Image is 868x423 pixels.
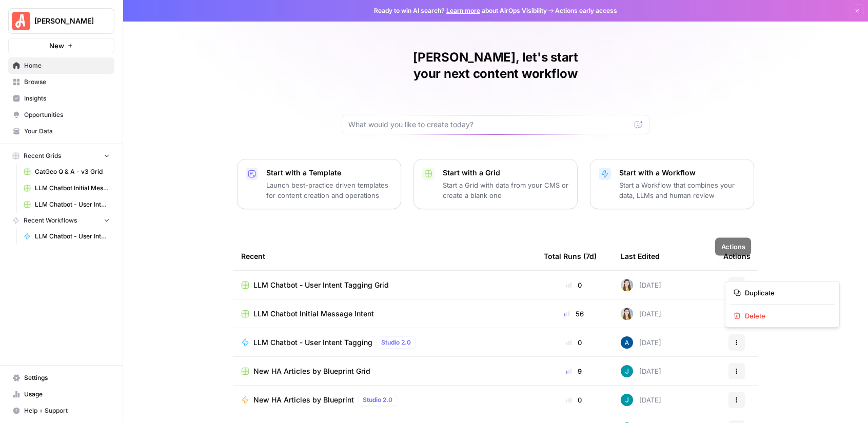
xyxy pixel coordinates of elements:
div: [DATE] [621,336,661,349]
div: [DATE] [621,365,661,377]
a: Opportunities [8,107,114,123]
a: New HA Articles by BlueprintStudio 2.0 [241,394,527,406]
span: Recent Grids [24,151,61,160]
div: [DATE] [621,308,661,320]
a: Usage [8,386,114,402]
a: LLM Chatbot - User Intent TaggingStudio 2.0 [241,336,527,349]
div: Recent [241,242,527,270]
div: Last Edited [621,242,660,270]
img: he81ibor8lsei4p3qvg4ugbvimgp [621,336,633,349]
span: LLM Chatbot Initial Message Intent [35,184,110,193]
span: Studio 2.0 [381,338,411,347]
a: LLM Chatbot Initial Message Intent [241,309,527,319]
a: LLM Chatbot - User Intent Tagging Grid [19,196,114,213]
span: Help + Support [24,406,110,415]
span: CatGeo Q & A - v3 Grid [35,167,110,176]
span: New HA Articles by Blueprint Grid [253,366,370,376]
span: New HA Articles by Blueprint [253,395,354,405]
span: Actions early access [555,6,617,15]
p: Launch best-practice driven templates for content creation and operations [266,180,392,200]
a: LLM Chatbot - User Intent Tagging [19,228,114,245]
span: LLM Chatbot - User Intent Tagging [253,337,372,348]
div: [DATE] [621,279,661,291]
span: Delete [745,311,827,321]
a: Settings [8,370,114,386]
span: Browse [24,77,110,87]
input: What would you like to create today? [348,119,630,130]
div: Total Runs (7d) [544,242,597,270]
img: sx1xvnnnzvz6e46lo8c0q6kbn1fo [621,279,633,291]
div: 0 [544,337,604,348]
span: LLM Chatbot - User Intent Tagging [35,232,110,241]
a: LLM Chatbot Initial Message Intent [19,180,114,196]
button: Start with a WorkflowStart a Workflow that combines your data, LLMs and human review [590,159,754,209]
div: 9 [544,366,604,376]
img: sx1xvnnnzvz6e46lo8c0q6kbn1fo [621,308,633,320]
button: Help + Support [8,402,114,419]
a: Your Data [8,123,114,139]
p: Start with a Template [266,168,392,178]
a: Browse [8,74,114,90]
span: Duplicate [745,288,827,298]
span: Recent Workflows [24,216,77,225]
p: Start a Workflow that combines your data, LLMs and human review [619,180,745,200]
button: Recent Workflows [8,213,114,228]
a: Insights [8,90,114,107]
p: Start with a Grid [443,168,569,178]
span: LLM Chatbot Initial Message Intent [253,309,374,319]
p: Start a Grid with data from your CMS or create a blank one [443,180,569,200]
span: Home [24,61,110,70]
h1: [PERSON_NAME], let's start your next content workflow [342,49,649,82]
span: LLM Chatbot - User Intent Tagging Grid [35,200,110,209]
span: Opportunities [24,110,110,119]
span: Insights [24,94,110,103]
button: Workspace: Angi [8,8,114,34]
span: Ready to win AI search? about AirOps Visibility [374,6,547,15]
span: Studio 2.0 [363,395,392,405]
div: 56 [544,309,604,319]
button: Recent Grids [8,148,114,164]
span: [PERSON_NAME] [34,16,96,26]
img: Angi Logo [12,12,30,30]
p: Start with a Workflow [619,168,745,178]
span: New [49,41,64,51]
span: Your Data [24,127,110,136]
button: Start with a TemplateLaunch best-practice driven templates for content creation and operations [237,159,401,209]
img: gsxx783f1ftko5iaboo3rry1rxa5 [621,394,633,406]
button: New [8,38,114,53]
a: Home [8,57,114,74]
div: Actions [723,242,751,270]
span: Settings [24,373,110,382]
button: Start with a GridStart a Grid with data from your CMS or create a blank one [413,159,578,209]
div: 0 [544,395,604,405]
a: CatGeo Q & A - v3 Grid [19,164,114,180]
img: gsxx783f1ftko5iaboo3rry1rxa5 [621,365,633,377]
a: New HA Articles by Blueprint Grid [241,366,527,376]
a: Learn more [446,7,480,14]
span: Usage [24,390,110,399]
div: 0 [544,280,604,290]
span: LLM Chatbot - User Intent Tagging Grid [253,280,389,290]
div: [DATE] [621,394,661,406]
a: LLM Chatbot - User Intent Tagging Grid [241,280,527,290]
